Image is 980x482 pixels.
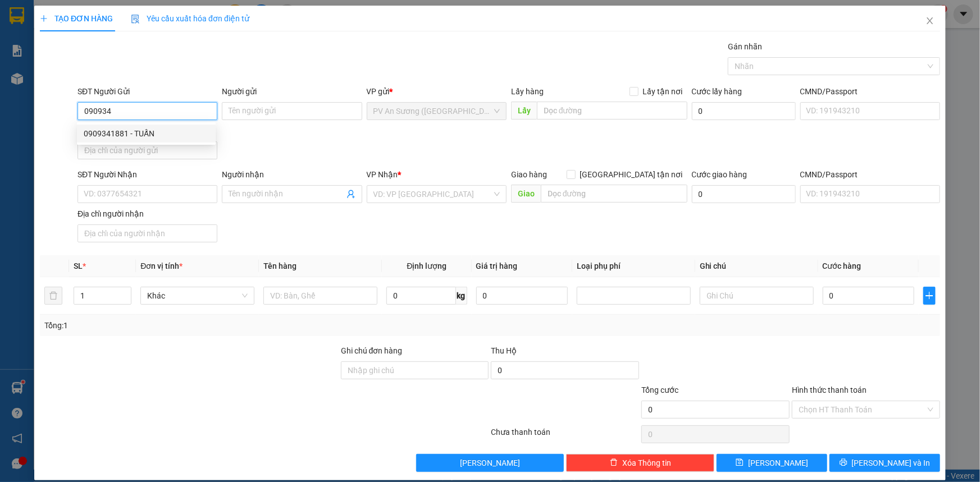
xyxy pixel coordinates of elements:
[74,261,83,270] span: SL
[407,261,446,270] span: Định lượng
[823,261,862,270] span: Cước hàng
[576,168,687,181] span: [GEOGRAPHIC_DATA] tận nơi
[222,85,362,98] div: Người gửi
[541,185,687,203] input: Dọc đường
[641,385,678,394] span: Tổng cước
[736,458,744,467] span: save
[511,87,544,96] span: Lấy hàng
[373,103,500,120] span: PV An Sương (Hàng Hóa)
[78,168,217,181] div: SĐT Người Nhận
[692,102,796,120] input: Cước lấy hàng
[829,454,940,472] button: printer[PERSON_NAME] và In
[622,457,671,469] span: Xóa Thông tin
[77,125,216,143] div: 0909341881 - TUẤN
[147,287,248,304] span: Khác
[717,454,827,472] button: save[PERSON_NAME]
[131,14,249,23] span: Yêu cầu xuất hóa đơn điện tử
[131,15,140,24] img: icon
[852,457,931,469] span: [PERSON_NAME] và In
[748,457,808,469] span: [PERSON_NAME]
[639,85,687,98] span: Lấy tận nơi
[78,141,217,159] input: Địa chỉ của người gửi
[924,291,935,300] span: plus
[800,168,940,181] div: CMND/Passport
[460,457,520,469] span: [PERSON_NAME]
[40,14,113,23] span: TẠO ĐƠN HÀNG
[263,287,377,305] input: VD: Bàn, Ghế
[511,102,537,120] span: Lấy
[700,287,814,305] input: Ghi Chú
[476,287,568,305] input: 0
[416,454,564,472] button: [PERSON_NAME]
[44,287,62,305] button: delete
[572,255,695,277] th: Loại phụ phí
[926,16,935,25] span: close
[692,185,796,203] input: Cước giao hàng
[367,170,398,179] span: VP Nhận
[695,255,818,277] th: Ghi chú
[800,85,940,98] div: CMND/Passport
[78,208,217,220] div: Địa chỉ người nhận
[511,170,547,179] span: Giao hàng
[490,426,641,446] div: Chưa thanh toán
[341,346,403,355] label: Ghi chú đơn hàng
[84,127,209,140] div: 0909341881 - TUẤN
[792,385,867,394] label: Hình thức thanh toán
[140,261,183,270] span: Đơn vị tính
[78,224,217,242] input: Địa chỉ của người nhận
[491,346,517,355] span: Thu Hộ
[78,85,217,98] div: SĐT Người Gửi
[840,458,847,467] span: printer
[537,102,687,120] input: Dọc đường
[347,190,355,199] span: user-add
[263,261,297,270] span: Tên hàng
[923,287,936,305] button: plus
[914,6,946,37] button: Close
[40,15,48,22] span: plus
[341,361,489,379] input: Ghi chú đơn hàng
[511,185,541,203] span: Giao
[610,458,618,467] span: delete
[476,261,518,270] span: Giá trị hàng
[692,87,742,96] label: Cước lấy hàng
[222,168,362,181] div: Người nhận
[728,42,762,51] label: Gán nhãn
[566,454,714,472] button: deleteXóa Thông tin
[692,170,747,179] label: Cước giao hàng
[367,85,507,98] div: VP gửi
[456,287,467,305] span: kg
[44,319,379,332] div: Tổng: 1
